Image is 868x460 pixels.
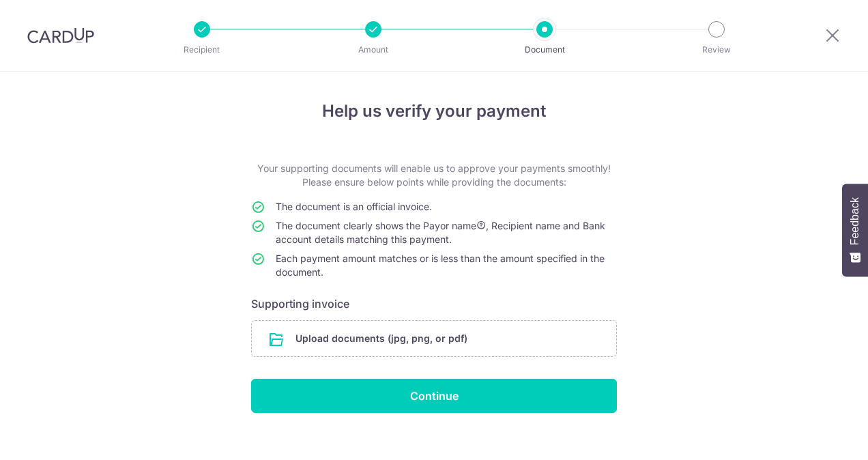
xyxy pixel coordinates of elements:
p: Document [494,43,595,57]
span: Feedback [849,197,861,245]
span: The document clearly shows the Payor name , Recipient name and Bank account details matching this... [276,220,605,245]
h6: Supporting invoice [251,296,617,312]
span: The document is an official invoice. [276,201,432,212]
button: Feedback - Show survey [842,184,868,276]
p: Review [666,43,767,57]
span: Each payment amount matches or is less than the amount specified in the document. [276,253,605,278]
div: Upload documents (jpg, png, or pdf) [251,320,617,357]
input: Continue [251,379,617,413]
p: Recipient [151,43,252,57]
img: CardUp [27,27,94,44]
p: Your supporting documents will enable us to approve your payments smoothly! Please ensure below p... [251,162,617,189]
p: Amount [323,43,424,57]
h4: Help us verify your payment [251,99,617,124]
